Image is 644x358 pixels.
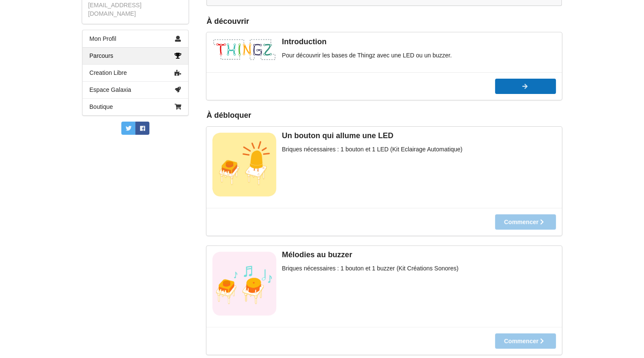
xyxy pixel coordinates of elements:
div: Mélodies au buzzer [212,250,556,260]
img: vignette+buzzer+note.png [212,252,276,315]
a: Creation Libre [83,64,188,81]
img: thingz_logo.png [212,38,276,61]
img: bouton_led.jpg [212,133,276,196]
div: À découvrir [206,17,562,26]
div: Briques nécessaires : 1 bouton et 1 buzzer (Kit Créations Sonores) [212,264,556,273]
a: Espace Galaxia [83,81,188,98]
div: À débloquer [206,111,251,120]
a: Mon Profil [83,30,188,47]
div: Introduction [212,37,556,47]
div: Briques nécessaires : 1 bouton et 1 LED (Kit Eclairage Automatique) [212,145,556,153]
a: Parcours [83,47,188,64]
a: Boutique [83,98,188,115]
div: Un bouton qui allume une LED [212,131,556,141]
div: Pour découvrir les bases de Thingz avec une LED ou un buzzer. [212,51,556,60]
div: [EMAIL_ADDRESS][DOMAIN_NAME] [88,1,183,18]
